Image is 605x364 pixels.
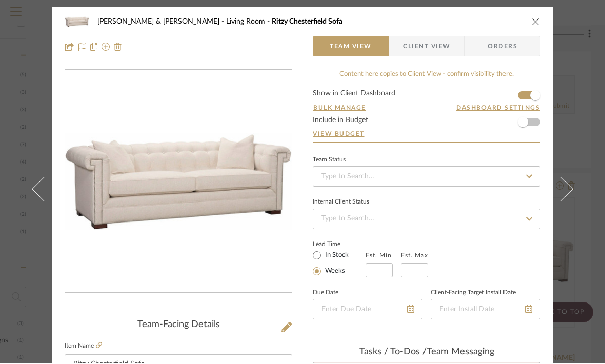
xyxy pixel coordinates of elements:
[313,240,366,249] label: Lead Time
[226,18,272,26] span: Living Room
[65,12,89,32] img: ea641935-4e95-40d5-8697-1976df13ca51_48x40.jpg
[313,167,540,187] input: Type to Search…
[65,320,292,331] div: Team-Facing Details
[359,348,427,357] span: Tasks / To-Dos /
[313,209,540,230] input: Type to Search…
[531,17,540,27] button: close
[114,43,122,51] img: Remove from project
[366,252,392,259] label: Est. Min
[65,134,292,231] div: 0
[431,291,516,296] label: Client-Facing Target Install Date
[313,299,422,320] input: Enter Due Date
[323,251,349,260] label: In Stock
[313,249,366,278] mat-radio-group: Select item type
[313,200,369,205] div: Internal Client Status
[313,347,540,358] div: team Messaging
[476,36,529,57] span: Orders
[313,70,540,80] div: Content here copies to Client View - confirm visibility there.
[323,267,345,276] label: Weeks
[313,104,367,113] button: Bulk Manage
[272,18,342,26] span: Ritzy Chesterfield Sofa
[330,36,372,57] span: Team View
[65,134,292,231] img: ea641935-4e95-40d5-8697-1976df13ca51_436x436.jpg
[431,299,540,320] input: Enter Install Date
[403,36,450,57] span: Client View
[313,130,540,138] a: View Budget
[97,18,226,26] span: [PERSON_NAME] & [PERSON_NAME]
[65,342,102,351] label: Item Name
[401,252,428,259] label: Est. Max
[313,291,338,296] label: Due Date
[313,158,346,163] div: Team Status
[456,104,540,113] button: Dashboard Settings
